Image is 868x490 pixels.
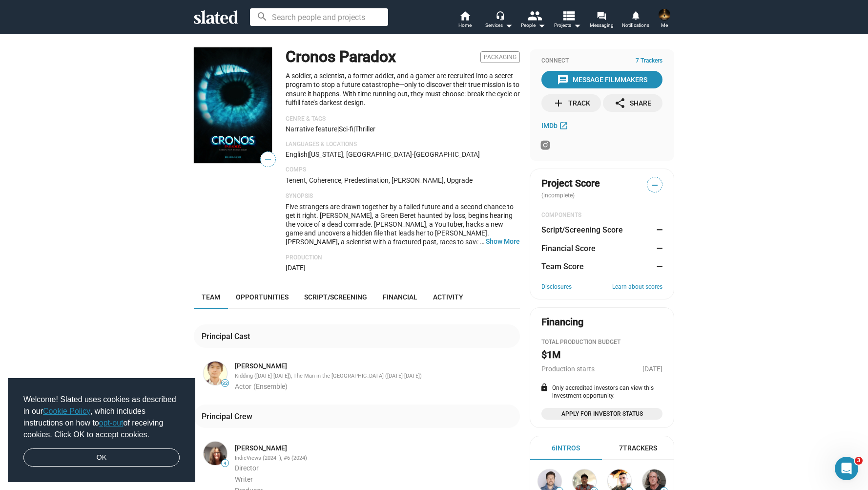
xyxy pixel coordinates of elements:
[235,444,287,453] a: [PERSON_NAME]
[99,419,124,427] a: opt-out
[647,179,662,192] span: —
[536,20,547,31] mat-icon: arrow_drop_down
[286,176,520,185] p: Tenent, Coherence, Predestination, [PERSON_NAME], Upgrade
[541,212,662,219] div: COMPONENTS
[835,457,858,480] iframe: Intercom live chat
[540,383,549,392] mat-icon: lock
[653,7,676,32] button: Kyle MillerMe
[355,125,375,133] span: Thriller
[541,316,583,329] div: Financing
[521,20,545,31] div: People
[286,46,396,67] h1: Cronos Paradox
[339,125,353,133] span: Sci-fi
[541,243,596,254] dt: Financial Score
[308,150,309,158] span: |
[541,261,584,272] dt: Team Score
[553,97,564,109] mat-icon: add
[43,407,90,415] a: Cookie Policy
[480,51,520,63] span: Packaging
[235,362,287,371] a: [PERSON_NAME]
[553,94,590,112] div: Track
[286,125,337,133] span: Narrative feature
[597,11,606,20] mat-icon: forum
[475,237,486,246] span: …
[202,411,256,422] div: Principal Crew
[516,10,550,31] button: People
[235,383,251,390] span: Actor
[194,47,272,163] img: Cronos Paradox
[584,10,619,31] a: Messaging
[557,74,569,85] mat-icon: message
[541,71,662,88] button: Message Filmmakers
[309,150,412,158] span: [US_STATE], [GEOGRAPHIC_DATA]
[541,348,560,362] h2: $1M
[554,20,581,31] span: Projects
[541,122,558,129] span: IMDb
[653,261,662,272] dd: —
[353,125,355,133] span: |
[250,8,388,26] input: Search people and projects
[23,394,180,441] span: Welcome! Slated uses cookies as described in our , which includes instructions on how to of recei...
[261,153,275,166] span: —
[459,10,471,21] mat-icon: home
[286,166,520,174] p: Comps
[541,408,662,420] a: Apply for Investor Status
[235,475,253,483] span: Writer
[23,448,180,467] a: dismiss cookie message
[286,254,520,262] p: Production
[590,20,614,31] span: Messaging
[222,381,228,386] span: 32
[541,339,662,346] div: Total Production budget
[286,192,520,200] p: Synopsis
[375,285,425,309] a: Financial
[304,293,367,301] span: Script/Screening
[541,192,577,199] span: (incomplete)
[286,71,520,107] p: A soldier, a scientist, a former addict, and a gamer are recruited into a secret program to stop ...
[541,94,601,112] button: Track
[204,362,227,385] img: Arnold Chun
[202,331,254,341] div: Principal Cast
[642,365,662,373] span: [DATE]
[619,444,657,453] div: 7 Trackers
[653,243,662,254] dd: —
[286,141,520,149] p: Languages & Locations
[496,11,504,20] mat-icon: headset_mic
[8,378,195,483] div: cookieconsent
[236,293,289,301] span: Opportunities
[204,442,227,465] img: Trisha Gianesin
[550,10,584,31] button: Projects
[571,20,583,31] mat-icon: arrow_drop_down
[855,457,863,465] span: 3
[661,20,668,31] span: Me
[414,150,480,158] span: [GEOGRAPHIC_DATA]
[559,121,568,130] mat-icon: open_in_new
[503,20,515,31] mat-icon: arrow_drop_down
[202,293,220,301] span: Team
[235,455,518,462] div: IndieViews (2024- ), #6 (2024)
[614,94,651,112] div: Share
[296,285,375,309] a: Script/Screening
[541,177,600,190] span: Project Score
[448,10,482,31] a: Home
[425,285,471,309] a: Activity
[547,409,657,419] span: Apply for Investor Status
[228,285,296,309] a: Opportunities
[286,115,520,123] p: Genre & Tags
[337,125,339,133] span: |
[235,464,259,472] span: Director
[541,384,662,400] div: Only accredited investors can view this investment opportunity.
[636,57,662,65] span: 7 Trackers
[557,71,647,88] div: Message Filmmakers
[253,383,288,390] span: (Ensemble)
[622,20,649,31] span: Notifications
[286,203,519,325] span: Five strangers are drawn together by a failed future and a second chance to get it right. [PERSON...
[527,8,541,22] mat-icon: people
[541,365,595,373] span: Production starts
[433,293,463,301] span: Activity
[194,285,228,309] a: Team
[485,20,513,31] div: Services
[552,444,580,453] div: 6 Intros
[541,283,572,291] a: Disclosures
[603,94,662,112] button: Share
